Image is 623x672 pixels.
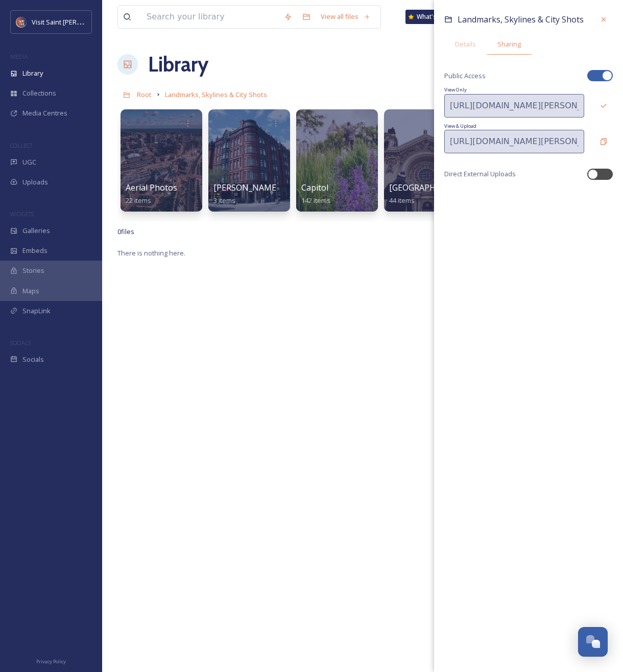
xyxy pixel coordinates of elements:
[458,14,584,25] span: Landmarks, Skylines & City Shots
[22,157,36,167] span: UGC
[148,49,208,80] a: Library
[213,196,235,205] span: 3 items
[389,183,537,205] a: [GEOGRAPHIC_DATA][PERSON_NAME]44 items
[389,182,537,193] span: [GEOGRAPHIC_DATA][PERSON_NAME]
[165,90,267,99] span: Landmarks, Skylines & City Shots
[22,355,44,364] span: Socials
[117,248,185,258] span: There is nothing here.
[578,627,608,657] button: Open Chat
[22,108,67,118] span: Media Centres
[213,182,361,193] span: [PERSON_NAME][GEOGRAPHIC_DATA]
[141,6,279,28] input: Search your library
[405,10,457,24] a: What's New
[389,196,415,205] span: 44 items
[137,90,152,99] span: Root
[126,183,177,205] a: Aerial Photos22 items
[22,177,48,187] span: Uploads
[301,182,328,193] span: Capitol
[316,7,375,27] a: View all files
[22,306,51,316] span: SnapLink
[444,123,613,130] span: View & Upload
[10,339,31,346] span: SOCIALS
[22,88,56,98] span: Collections
[444,86,613,94] span: View Only
[455,39,476,49] span: Details
[213,183,361,205] a: [PERSON_NAME][GEOGRAPHIC_DATA]3 items
[22,226,50,236] span: Galleries
[497,39,521,49] span: Sharing
[444,169,516,179] span: Direct External Uploads
[22,68,43,78] span: Library
[36,655,66,667] a: Privacy Policy
[126,196,151,205] span: 22 items
[10,210,34,218] span: WIDGETS
[301,196,330,205] span: 142 items
[137,88,152,101] a: Root
[32,17,113,27] span: Visit Saint [PERSON_NAME]
[444,71,486,81] span: Public Access
[10,142,32,149] span: COLLECT
[36,658,66,665] span: Privacy Policy
[301,183,330,205] a: Capitol142 items
[22,286,39,296] span: Maps
[10,53,28,60] span: MEDIA
[126,182,177,193] span: Aerial Photos
[22,266,44,275] span: Stories
[22,246,47,256] span: Embeds
[165,88,267,101] a: Landmarks, Skylines & City Shots
[16,17,27,27] img: Visit%20Saint%20Paul%20Updated%20Profile%20Image.jpg
[117,227,134,237] span: 0 file s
